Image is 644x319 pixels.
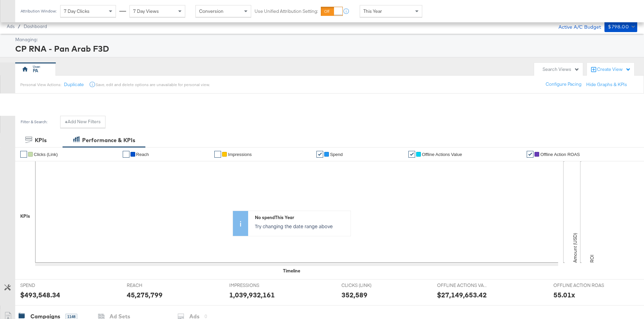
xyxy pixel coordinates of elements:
[437,290,487,300] div: $27,149,653.42
[316,151,323,158] a: ✔
[15,24,24,29] span: /
[20,290,60,300] div: $493,548.34
[33,68,38,74] div: PA
[540,152,580,157] span: Offline Action ROAS
[255,214,347,221] div: No spend This Year
[34,152,58,157] span: Clicks (Link)
[64,8,90,14] span: 7 Day Clicks
[330,152,343,157] span: Spend
[341,290,367,300] div: 352,589
[20,119,48,124] div: Filter & Search:
[229,290,275,300] div: 1,039,932,161
[96,82,210,87] div: Save, edit and delete options are unavailable for personal view.
[60,116,105,128] button: +Add New Filters
[127,290,163,300] div: 45,275,799
[437,282,488,289] span: OFFLINE ACTIONS VALUE
[20,282,71,289] span: SPEND
[7,24,15,29] span: Ads
[541,78,586,90] button: Configure Pacing
[553,282,604,289] span: OFFLINE ACTION ROAS
[255,223,347,230] p: Try changing the date range above
[64,81,84,88] button: Duplicate
[228,152,252,157] span: Impressions
[133,8,159,14] span: 7 Day Views
[551,21,601,31] div: Active A/C Budget
[82,136,135,144] div: Performance & KPIs
[604,21,637,32] button: $798.00
[422,152,462,157] span: Offline Actions Value
[408,151,415,158] a: ✔
[24,24,47,29] a: Dashboard
[229,282,280,289] span: IMPRESSIONS
[20,82,61,87] div: Personal View Actions:
[586,81,627,88] button: Hide Graphs & KPIs
[35,136,47,144] div: KPIs
[15,36,636,43] div: Managing:
[123,151,129,158] a: ✔
[214,151,221,158] a: ✔
[15,43,636,54] div: CP RNA - Pan Arab F3D
[608,23,629,31] div: $798.00
[543,66,579,73] div: Search Views
[136,152,149,157] span: Reach
[553,290,575,300] div: 55.01x
[363,8,382,14] span: This Year
[199,8,223,14] span: Conversion
[20,151,27,158] a: ✔
[597,66,631,73] div: Create View
[255,8,318,15] label: Use Unified Attribution Setting:
[341,282,392,289] span: CLICKS (LINK)
[65,118,68,125] strong: +
[127,282,177,289] span: REACH
[20,9,57,14] div: Attribution Window:
[527,151,533,158] a: ✔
